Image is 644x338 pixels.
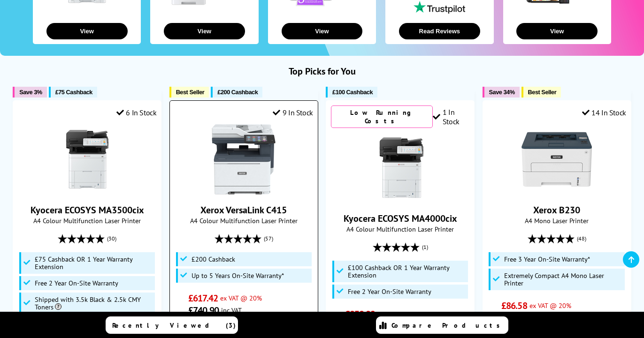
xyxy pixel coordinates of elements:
div: 1 In Stock [433,107,469,126]
img: Xerox VersaLink C415 [208,124,279,195]
span: (48) [577,230,586,248]
span: ex VAT @ 20% [529,301,571,310]
span: A4 Colour Multifunction Laser Printer [175,216,313,225]
a: Recently Viewed (3) [106,316,238,334]
span: (30) [107,230,116,248]
span: Free 2 Year On-Site Warranty [348,288,431,295]
span: £740.90 [188,304,219,316]
span: Free 2 Year On-Site Warranty [35,279,118,287]
button: Best Seller [169,87,209,98]
span: ex VAT @ 20% [220,293,262,302]
a: Xerox B230 [533,204,580,216]
button: Save 3% [13,87,46,98]
button: View [46,23,128,39]
a: Xerox VersaLink C415 [208,187,279,196]
span: £86.58 [501,300,527,312]
span: Free 3 Year On-Site Warranty* [504,255,590,263]
a: Kyocera ECOSYS MA3500cix [52,187,123,196]
span: Shipped with 3.5k Black & 2.5k CMY Toners [35,296,153,311]
span: (1) [422,238,428,256]
img: Kyocera ECOSYS MA3500cix [52,124,123,195]
span: Up to 5 Years On-Site Warranty* [192,272,284,279]
span: Save 34% [489,89,515,96]
div: 9 In Stock [273,108,313,117]
span: Extremely Compact A4 Mono Laser Printer [504,272,622,287]
span: inc VAT [221,306,242,315]
div: Low Running Costs [331,105,433,128]
span: £100 Cashback OR 1 Year Warranty Extension [348,264,466,279]
button: View [164,23,245,39]
span: £100 Cashback [332,89,373,96]
span: £617.42 [188,292,218,304]
button: Best Seller [521,87,561,98]
div: 14 In Stock [582,108,626,117]
button: Save 34% [483,87,520,98]
button: View [282,23,363,39]
span: A4 Colour Multifunction Laser Printer [331,225,469,233]
span: £939.92 [345,308,376,320]
span: A4 Colour Multifunction Laser Printer [18,216,156,225]
img: Xerox B230 [521,124,592,195]
span: Best Seller [528,89,557,96]
span: Recently Viewed (3) [112,321,236,330]
a: Xerox B230 [521,187,592,196]
span: Compare Products [391,321,505,330]
button: £75 Cashback [49,87,97,98]
span: £75 Cashback [55,89,92,96]
button: £100 Cashback [326,87,377,98]
img: Kyocera ECOSYS MA4000cix [365,133,436,203]
a: Compare Products [376,316,508,334]
span: £200 Cashback [192,255,235,263]
span: (57) [264,230,273,248]
button: £200 Cashback [211,87,262,98]
span: Save 3% [19,89,42,96]
span: £75 Cashback OR 1 Year Warranty Extension [35,255,153,270]
a: Kyocera ECOSYS MA4000cix [344,212,457,225]
button: Read Reviews [399,23,480,39]
span: Best Seller [176,89,205,96]
a: Kyocera ECOSYS MA3500cix [31,204,144,216]
span: ex VAT @ 20% [377,309,419,318]
div: 6 In Stock [116,108,157,117]
span: £200 Cashback [217,89,258,96]
button: View [516,23,598,39]
a: Xerox VersaLink C415 [200,204,287,216]
a: Kyocera ECOSYS MA4000cix [365,195,436,205]
span: A4 Mono Laser Printer [488,216,626,225]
